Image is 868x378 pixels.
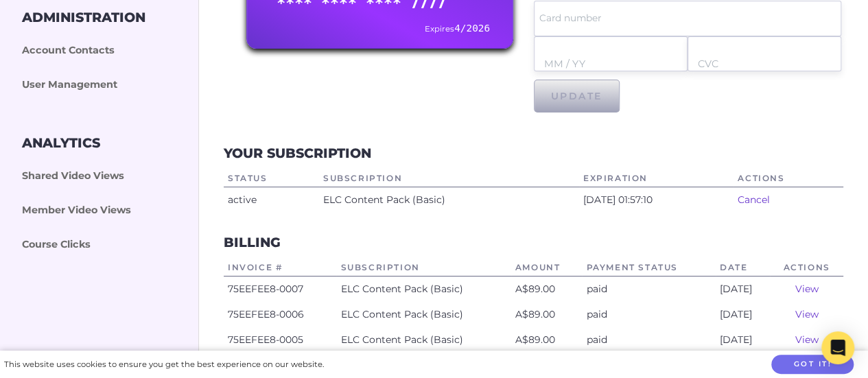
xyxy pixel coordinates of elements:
[770,259,843,276] th: Actions
[224,302,336,327] td: 75EEFEE8-0006
[821,331,854,364] div: Open Intercom Messenger
[582,302,715,327] td: paid
[224,187,319,213] td: active
[734,170,843,187] th: Actions
[224,327,336,353] td: 75EEFEE8-0005
[544,47,677,82] input: MM / YY
[716,276,770,302] td: [DATE]
[582,276,715,302] td: paid
[795,333,818,346] a: View
[795,283,818,295] a: View
[698,47,831,82] input: CVC
[319,187,579,213] td: ELC Content Pack (Basic)
[511,259,583,276] th: Amount
[716,327,770,353] td: [DATE]
[511,327,583,353] td: A$89.00
[738,193,770,206] a: Cancel
[336,259,511,276] th: Subscription
[534,80,620,113] button: Update
[579,187,734,213] td: [DATE] 01:57:10
[582,259,715,276] th: Payment Status
[224,145,371,161] h3: Your subscription
[224,170,319,187] th: Status
[224,276,336,302] td: 75EEFEE8-0007
[22,135,100,151] h3: Analytics
[771,355,854,375] button: Got it!
[579,170,734,187] th: Expiration
[716,259,770,276] th: Date
[795,308,818,320] a: View
[716,302,770,327] td: [DATE]
[319,170,579,187] th: Subscription
[224,259,336,276] th: Invoice #
[336,327,511,353] td: ELC Content Pack (Basic)
[224,235,281,250] h3: Billing
[336,276,511,302] td: ELC Content Pack (Basic)
[582,327,715,353] td: paid
[425,24,454,34] small: Expires
[511,302,583,327] td: A$89.00
[4,357,324,372] div: This website uses cookies to ensure you get the best experience on our website.
[511,276,583,302] td: A$89.00
[539,1,836,36] input: Card number
[425,20,490,38] div: 4/2026
[22,10,145,25] h3: Administration
[336,302,511,327] td: ELC Content Pack (Basic)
